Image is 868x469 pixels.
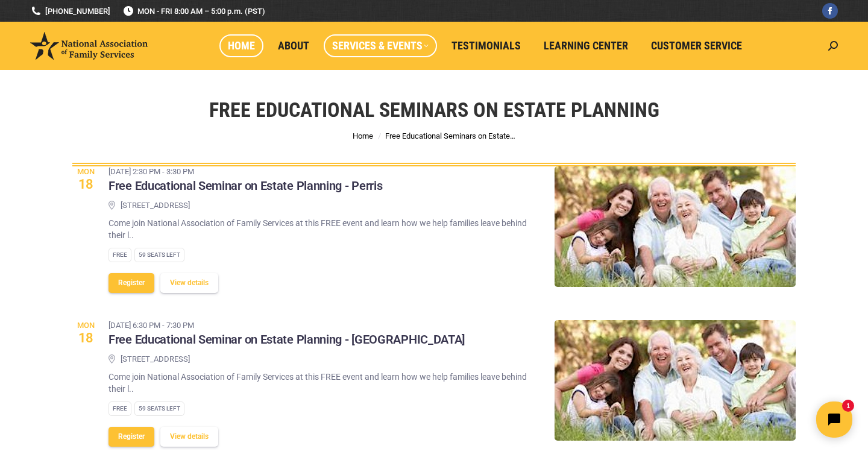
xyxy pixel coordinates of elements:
span: 18 [72,178,99,191]
a: Home [353,131,373,140]
button: View details [160,427,218,447]
img: Free Educational Seminar on Estate Planning - Perris [555,166,796,287]
a: Testimonials [443,34,529,57]
button: Register [108,427,154,447]
span: [STREET_ADDRESS] [121,200,190,212]
a: Home [219,34,263,57]
button: Register [108,273,154,293]
span: MON - FRI 8:00 AM – 5:00 p.m. (PST) [122,5,265,17]
span: Home [228,39,255,52]
span: Learning Center [544,39,628,52]
iframe: Tidio Chat [655,391,863,448]
time: [DATE] 6:30 pm - 7:30 pm [108,319,465,332]
h3: Free Educational Seminar on Estate Planning - Perris [108,178,382,194]
span: Customer Service [651,39,742,52]
p: Come join National Association of Family Services at this FREE event and learn how we help famili... [108,371,536,395]
a: Learning Center [535,34,637,57]
div: Free [108,248,131,262]
h3: Free Educational Seminar on Estate Planning - [GEOGRAPHIC_DATA] [108,332,465,348]
span: Services & Events [332,39,429,52]
span: About [278,39,309,52]
div: 59 Seats left [134,401,184,416]
span: Mon [72,321,99,329]
img: National Association of Family Services [30,32,148,60]
span: Free Educational Seminars on Estate… [385,131,515,140]
a: Facebook page opens in new window [822,3,838,19]
h1: Free Educational Seminars on Estate Planning [209,96,659,123]
span: Testimonials [451,39,521,52]
div: Free [108,401,131,416]
div: 59 Seats left [134,248,184,262]
a: Customer Service [643,34,750,57]
a: [PHONE_NUMBER] [30,5,110,17]
time: [DATE] 2:30 pm - 3:30 pm [108,166,382,178]
span: 18 [72,332,99,345]
span: Mon [72,168,99,175]
p: Come join National Association of Family Services at this FREE event and learn how we help famili... [108,217,536,241]
button: View details [160,273,218,293]
a: About [269,34,318,57]
span: [STREET_ADDRESS] [121,354,190,365]
img: Free Educational Seminar on Estate Planning - Chino [555,320,796,441]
